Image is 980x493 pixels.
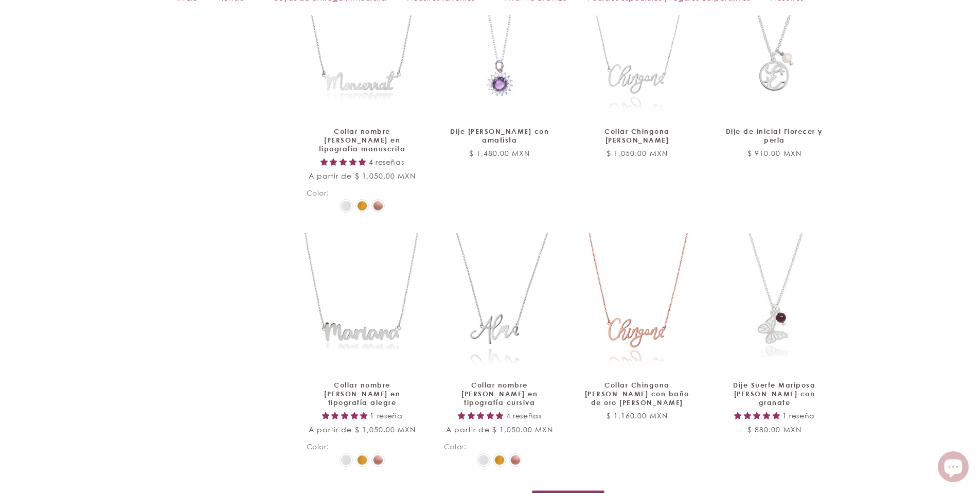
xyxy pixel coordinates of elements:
img: website_grey.svg [16,27,25,35]
div: Palabras clave [124,61,162,67]
a: Collar nombre [PERSON_NAME] en tipografía manuscrita [307,127,418,153]
div: Dominio: [DOMAIN_NAME] [27,27,115,35]
a: Dije [PERSON_NAME] con amatista [444,127,556,145]
a: Collar nombre [PERSON_NAME] en tipografía cursiva [444,381,556,407]
img: tab_domain_overview_orange.svg [43,60,51,68]
a: Collar nombre [PERSON_NAME] en tipografía alegre [307,381,418,407]
img: logo_orange.svg [16,16,25,25]
a: Dije Suerte Mariposa [PERSON_NAME] con granate [719,381,830,407]
inbox-online-store-chat: Chat de la tienda online Shopify [935,451,972,485]
a: Dije de inicial Florecer y perla [719,127,830,145]
img: tab_keywords_by_traffic_grey.svg [113,60,121,68]
div: v 4.0.25 [29,16,50,25]
div: Dominio [55,61,79,67]
a: Collar Chingona [PERSON_NAME] con baño de oro [PERSON_NAME] [581,381,693,407]
a: Collar Chingona [PERSON_NAME] [581,127,693,145]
